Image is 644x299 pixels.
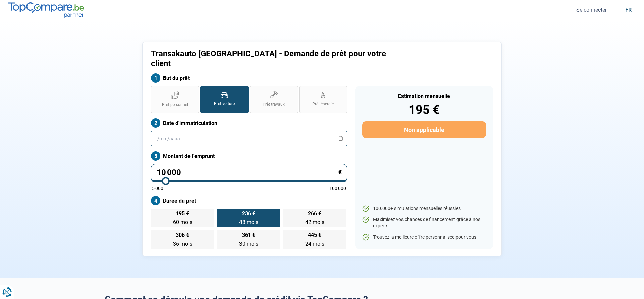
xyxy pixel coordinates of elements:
[239,219,258,225] span: 48 mois
[362,104,486,116] div: 195 €
[362,234,486,241] li: Trouvez la meilleure offre personnalisée pour vous
[151,151,347,161] label: Montant de l'emprunt
[625,7,632,13] div: fr
[305,219,324,225] span: 42 mois
[329,186,346,191] span: 100 000
[151,49,406,69] h1: Transakauto [GEOGRAPHIC_DATA] - Demande de prêt pour votre client
[308,232,321,238] span: 445 €
[176,232,189,238] span: 306 €
[263,102,285,108] span: Prêt travaux
[362,94,486,99] div: Estimation mensuelle
[242,211,255,216] span: 236 €
[362,205,486,212] li: 100.000+ simulations mensuelles réussies
[312,101,334,107] span: Prêt énergie
[574,6,609,13] button: Se connecter
[338,169,342,175] span: €
[173,241,192,247] span: 36 mois
[151,118,347,128] label: Date d'immatriculation
[151,131,347,146] input: jj/mm/aaaa
[8,2,84,17] img: TopCompare.be
[242,232,255,238] span: 361 €
[362,121,486,138] button: Non applicable
[162,102,188,108] span: Prêt personnel
[176,211,189,216] span: 195 €
[362,216,486,229] li: Maximisez vos chances de financement grâce à nos experts
[152,186,163,191] span: 5 000
[305,241,324,247] span: 24 mois
[239,241,258,247] span: 30 mois
[151,196,347,205] label: Durée du prêt
[308,211,321,216] span: 266 €
[214,101,235,107] span: Prêt voiture
[151,73,347,83] label: But du prêt
[173,219,192,225] span: 60 mois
